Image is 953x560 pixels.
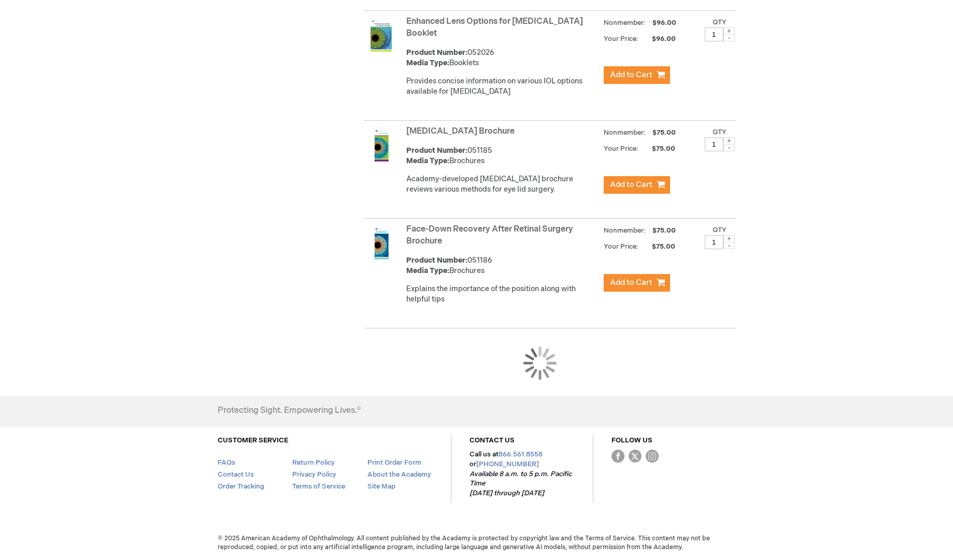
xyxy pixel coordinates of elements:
button: Add to Cart [604,274,670,292]
strong: Nonmember: [604,224,646,237]
a: Print Order Form [367,458,421,467]
a: CONTACT US [470,436,515,444]
div: Academy-developed [MEDICAL_DATA] brochure reviews various methods for eye lid surgery. [406,174,599,195]
label: Qty [713,18,727,26]
strong: Media Type: [406,156,449,165]
span: $75.00 [640,145,677,153]
button: Add to Cart [604,176,670,194]
span: © 2025 American Academy of Ophthalmology. All content published by the Academy is protected by co... [210,534,744,552]
p: Call us at or [470,450,575,498]
a: FOLLOW US [611,436,652,444]
img: instagram [646,450,659,463]
span: $75.00 [651,128,677,137]
span: $75.00 [640,242,677,251]
input: Qty [705,137,723,151]
a: Terms of Service [292,482,345,491]
span: Add to Cart [610,180,652,190]
span: $75.00 [651,226,677,235]
a: [MEDICAL_DATA] Brochure [406,126,515,136]
span: Add to Cart [610,70,652,80]
a: Face-Down Recovery After Retinal Surgery Brochure [406,224,573,246]
img: Facebook [611,450,624,463]
strong: Product Number: [406,256,467,265]
a: Return Policy [292,458,335,467]
a: 866.561.8558 [499,450,543,458]
strong: Nonmember: [604,126,646,139]
a: Order Tracking [218,482,264,491]
img: Loading... [523,347,557,380]
a: FAQs [218,458,235,467]
strong: Your Price: [604,242,638,251]
strong: Media Type: [406,266,449,275]
em: Available 8 a.m. to 5 p.m. Pacific Time [DATE] through [DATE] [470,470,572,497]
a: About the Academy [367,470,431,479]
strong: Product Number: [406,48,467,57]
strong: Your Price: [604,145,638,153]
strong: Nonmember: [604,17,646,30]
a: Privacy Policy [292,470,336,479]
label: Qty [713,226,727,234]
span: Add to Cart [610,278,652,288]
a: CUSTOMER SERVICE [218,436,288,444]
label: Qty [713,128,727,136]
img: Face-Down Recovery After Retinal Surgery Brochure [365,226,398,260]
a: Enhanced Lens Options for [MEDICAL_DATA] Booklet [406,17,583,38]
div: Explains the importance of the position along with helpful tips [406,284,599,305]
div: 051186 Brochures [406,255,599,276]
a: [PHONE_NUMBER] [476,460,539,468]
img: Eyelid Surgery Brochure [365,128,398,162]
input: Qty [705,235,723,249]
strong: Product Number: [406,146,467,155]
img: Twitter [629,450,642,463]
strong: Media Type: [406,59,449,67]
h4: Protecting Sight. Empowering Lives.® [218,406,361,415]
span: $96.00 [640,35,677,43]
div: 051185 Brochures [406,146,599,166]
button: Add to Cart [604,66,670,84]
input: Qty [705,27,723,41]
span: $96.00 [651,19,678,27]
div: 052026 Booklets [406,48,599,68]
img: Enhanced Lens Options for Cataract Surgery Booklet [371,19,392,52]
a: Site Map [367,482,395,491]
div: Provides concise information on various IOL options available for [MEDICAL_DATA] [406,76,599,97]
strong: Your Price: [604,35,638,43]
a: Contact Us [218,470,254,479]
